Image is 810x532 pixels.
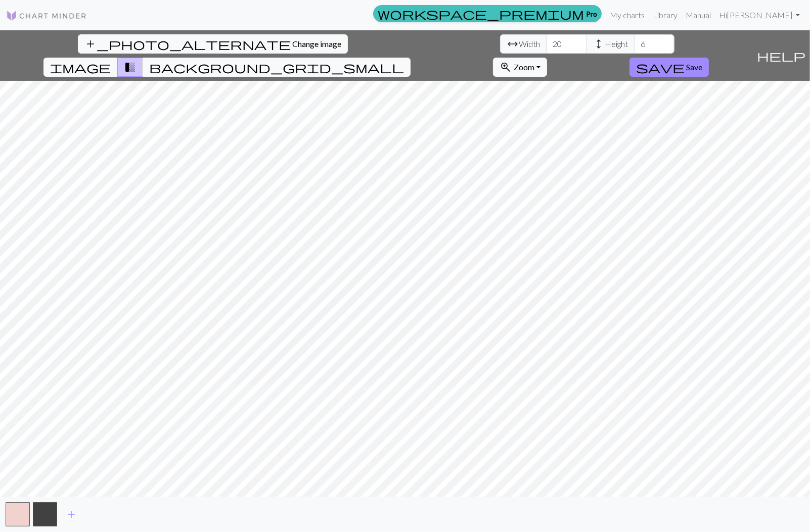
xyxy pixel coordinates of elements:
[59,505,84,524] button: Add color
[6,10,87,22] img: Logo
[752,30,810,81] button: Help
[715,5,804,25] a: Hi[PERSON_NAME]
[84,37,291,51] span: add_photo_alternate
[507,37,519,51] span: arrow_range
[514,62,534,72] span: Zoom
[605,38,628,50] span: Height
[757,49,805,63] span: help
[500,60,512,74] span: zoom_in
[682,5,715,25] a: Manual
[373,5,602,22] a: Pro
[649,5,682,25] a: Library
[292,39,341,49] span: Change image
[50,60,111,74] span: image
[78,34,348,54] button: Change image
[636,60,685,74] span: save
[593,37,605,51] span: height
[606,5,649,25] a: My charts
[493,58,547,77] button: Zoom
[65,507,77,521] span: add
[378,7,584,21] span: workspace_premium
[686,62,702,72] span: Save
[519,38,540,50] span: Width
[629,58,709,77] button: Save
[149,60,404,74] span: background_grid_small
[124,60,136,74] span: transition_fade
